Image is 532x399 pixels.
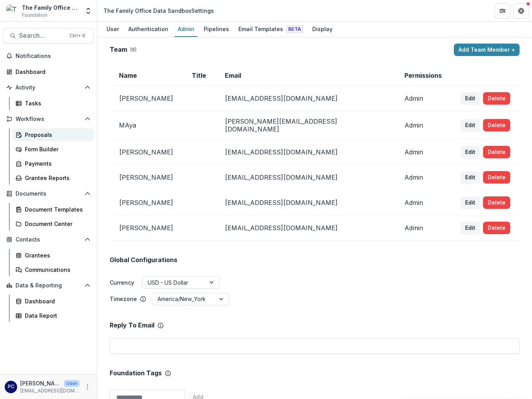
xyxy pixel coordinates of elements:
[110,165,182,190] td: [PERSON_NAME]
[395,165,451,190] td: Admin
[16,68,87,76] div: Dashboard
[460,146,480,158] button: Edit
[25,205,87,213] div: Document Templates
[110,295,137,303] p: Timezone
[20,379,61,387] p: [PERSON_NAME]
[110,369,162,377] p: Foundation Tags
[25,99,87,107] div: Tasks
[483,119,510,131] button: Delete
[8,384,14,389] div: Pam Carris
[12,171,94,184] a: Grantee Reports
[215,190,395,215] td: [EMAIL_ADDRESS][DOMAIN_NAME]
[483,92,510,105] button: Delete
[175,23,198,35] div: Admin
[25,174,87,182] div: Grantee Reports
[16,282,81,289] span: Data & Reporting
[201,22,232,37] a: Pipelines
[12,157,94,170] a: Payments
[309,23,336,35] div: Display
[182,65,215,86] td: Title
[25,297,87,305] div: Dashboard
[3,50,94,62] button: Notifications
[110,190,182,215] td: [PERSON_NAME]
[215,111,395,140] td: [PERSON_NAME][EMAIL_ADDRESS][DOMAIN_NAME]
[460,92,480,105] button: Edit
[235,22,306,37] a: Email Templates Beta
[395,215,451,241] td: Admin
[215,215,395,241] td: [EMAIL_ADDRESS][DOMAIN_NAME]
[125,22,171,37] a: Authentication
[25,311,87,320] div: Data Report
[12,203,94,216] a: Document Templates
[25,251,87,259] div: Grantees
[64,380,80,387] p: User
[110,256,177,264] h2: Global Configurations
[483,222,510,234] button: Delete
[201,23,232,35] div: Pipelines
[12,128,94,141] a: Proposals
[110,278,134,287] label: Currency
[6,5,19,17] img: The Family Office Data Sandbox
[110,65,182,86] td: Name
[483,146,510,158] button: Delete
[175,22,198,37] a: Admin
[110,111,182,140] td: MAya
[68,31,87,40] div: Ctrl + K
[83,3,94,19] button: Open entity switcher
[395,140,451,165] td: Admin
[460,196,480,209] button: Edit
[103,22,122,37] a: User
[16,84,81,91] span: Activity
[83,382,92,392] button: More
[460,119,480,131] button: Edit
[215,165,395,190] td: [EMAIL_ADDRESS][DOMAIN_NAME]
[22,3,80,12] div: The Family Office Data Sandbox
[483,171,510,184] button: Delete
[110,322,154,329] p: Reply To Email
[110,140,182,165] td: [PERSON_NAME]
[12,249,94,262] a: Grantees
[20,387,80,394] p: [EMAIL_ADDRESS][DOMAIN_NAME]
[395,190,451,215] td: Admin
[25,145,87,153] div: Form Builder
[25,159,87,168] div: Payments
[495,3,510,19] button: Partners
[103,23,122,35] div: User
[25,266,87,274] div: Communications
[110,86,182,111] td: [PERSON_NAME]
[16,236,81,243] span: Contacts
[235,23,306,35] div: Email Templates
[25,131,87,139] div: Proposals
[16,191,81,197] span: Documents
[309,22,336,37] a: Display
[19,32,65,39] span: Search...
[16,116,81,122] span: Workflows
[110,46,127,53] h2: Team
[12,295,94,308] a: Dashboard
[103,7,214,15] div: The Family Office Data Sandbox Settings
[483,196,510,209] button: Delete
[3,279,94,292] button: Open Data & Reporting
[395,111,451,140] td: Admin
[12,217,94,230] a: Document Center
[215,65,395,86] td: Email
[12,143,94,156] a: Form Builder
[513,3,529,19] button: Get Help
[460,222,480,234] button: Edit
[215,86,395,111] td: [EMAIL_ADDRESS][DOMAIN_NAME]
[12,263,94,276] a: Communications
[12,97,94,110] a: Tasks
[22,12,47,19] span: Foundation
[215,140,395,165] td: [EMAIL_ADDRESS][DOMAIN_NAME]
[130,46,136,53] p: ( 6 )
[395,65,451,86] td: Permissions
[3,233,94,246] button: Open Contacts
[12,309,94,322] a: Data Report
[25,220,87,228] div: Document Center
[125,23,171,35] div: Authentication
[454,44,520,56] button: Add Team Member +
[3,113,94,125] button: Open Workflows
[3,81,94,94] button: Open Activity
[3,65,94,78] a: Dashboard
[395,86,451,111] td: Admin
